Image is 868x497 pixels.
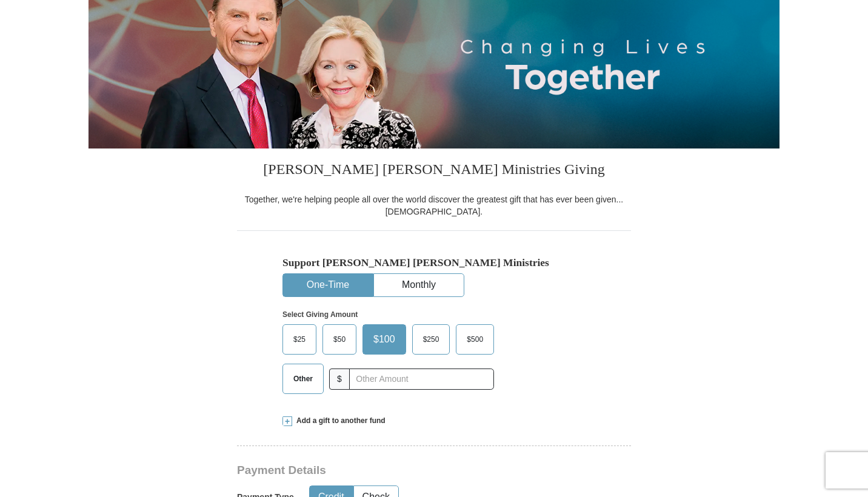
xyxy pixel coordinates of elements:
[327,330,352,349] span: $50
[237,148,631,193] h3: [PERSON_NAME] [PERSON_NAME] Ministries Giving
[287,370,319,388] span: Other
[282,310,358,319] strong: Select Giving Amount
[349,369,494,390] input: Other Amount
[461,330,489,349] span: $500
[237,464,546,478] h3: Payment Details
[287,330,312,349] span: $25
[292,416,386,426] span: Add a gift to another fund
[417,330,446,349] span: $250
[374,274,464,296] button: Monthly
[282,256,586,269] h5: Support [PERSON_NAME] [PERSON_NAME] Ministries
[367,330,401,349] span: $100
[283,274,373,296] button: One-Time
[329,369,350,390] span: $
[237,193,631,218] div: Together, we're helping people all over the world discover the greatest gift that has ever been g...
